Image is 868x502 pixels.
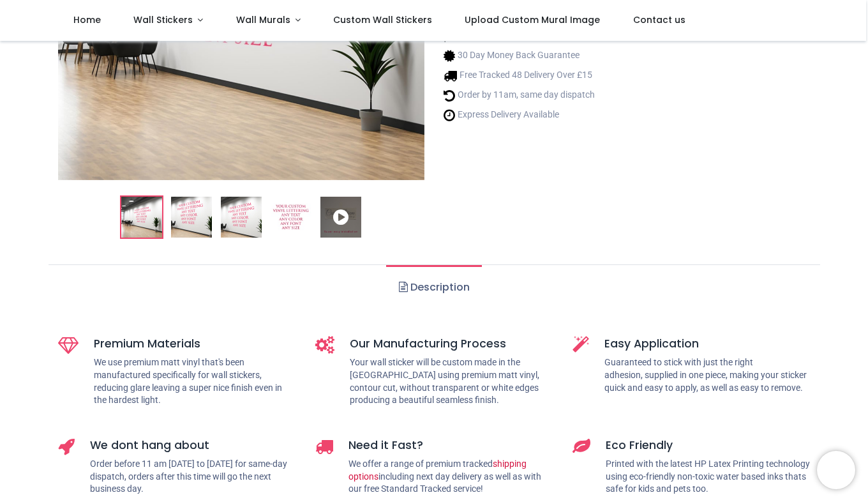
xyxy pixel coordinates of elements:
li: Order by 11am, same day dispatch [444,89,627,102]
li: 30 Day Money Back Guarantee [444,49,627,63]
span: Wall Stickers [133,13,193,26]
img: WS-74142-02 [171,197,212,238]
a: shipping options [348,459,527,482]
li: Free Tracked 48 Delivery Over £15 [444,69,627,82]
span: Contact us [633,13,685,26]
span: Wall Murals [236,13,290,26]
p: Guaranteed to stick with just the right adhesion, supplied in one piece, making your sticker quic... [604,356,811,394]
img: WS-74142-03 [221,197,262,238]
p: We offer a range of premium tracked including next day delivery as well as with our free Standard... [348,458,553,496]
li: Express Delivery Available [444,109,627,122]
p: We use premium matt vinyl that's been manufactured specifically for wall stickers, reducing glare... [94,356,296,406]
p: Order before 11 am [DATE] to [DATE] for same-day dispatch, orders after this time will go the nex... [90,458,296,496]
h5: Eco Friendly [606,437,811,453]
h5: Need it Fast? [348,437,553,453]
p: Your wall sticker will be custom made in the [GEOGRAPHIC_DATA] using premium matt vinyl, contour ... [350,356,553,406]
span: Custom Wall Stickers [333,13,432,26]
p: Printed with the latest HP Latex Printing technology using eco-friendly non-toxic water based ink... [606,458,811,496]
img: Custom Wall Sticker Quote Any Text & Colour - Vinyl Lettering [121,197,162,238]
h5: Easy Application [604,336,811,352]
a: Description [386,265,481,310]
iframe: Brevo live chat [817,451,855,489]
span: Home [73,13,101,26]
h5: Our Manufacturing Process [350,336,553,352]
span: Upload Custom Mural Image [465,13,600,26]
h5: We dont hang about [90,437,296,453]
h5: Premium Materials [94,336,296,352]
img: WS-74142-04 [271,197,311,238]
